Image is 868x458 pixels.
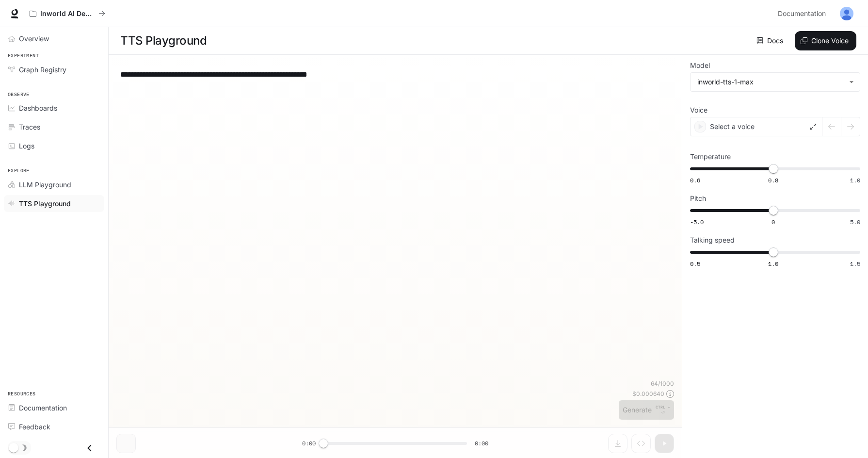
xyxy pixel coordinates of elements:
button: User avatar [837,4,856,23]
a: Overview [4,30,104,47]
span: 1.5 [850,260,860,268]
span: Dashboards [19,103,57,113]
span: 0 [772,218,775,226]
a: Documentation [4,399,104,416]
span: 1.0 [768,260,778,268]
button: All workspaces [25,4,110,23]
img: User avatar [840,7,853,20]
a: Graph Registry [4,61,104,78]
p: Model [690,62,710,69]
span: Dark mode toggle [9,442,18,453]
p: 64 / 1000 [651,379,674,388]
span: Graph Registry [19,65,66,75]
div: inworld-tts-1-max [697,77,844,87]
a: TTS Playground [4,195,104,212]
p: Temperature [690,153,731,160]
p: Pitch [690,195,706,202]
button: Clone Voice [795,31,856,50]
a: Traces [4,118,104,135]
a: Docs [755,31,787,50]
span: TTS Playground [19,198,71,209]
span: Overview [19,33,49,44]
span: Logs [19,141,34,151]
h1: TTS Playground [120,31,207,50]
a: Documentation [774,4,833,23]
span: Documentation [778,8,826,20]
span: Feedback [19,422,50,432]
p: Select a voice [710,122,755,131]
button: Close drawer [79,438,100,458]
span: 0.8 [768,176,778,184]
p: Inworld AI Demos [40,10,95,18]
span: Traces [19,122,40,132]
a: Logs [4,137,104,154]
div: inworld-tts-1-max [691,73,860,91]
span: Documentation [19,403,67,413]
span: 0.6 [690,176,700,184]
a: Feedback [4,418,104,435]
span: 5.0 [850,218,860,226]
span: 0.5 [690,260,700,268]
span: 1.0 [850,176,860,184]
p: Talking speed [690,237,735,244]
p: Voice [690,107,707,114]
p: $ 0.000640 [632,390,664,398]
a: LLM Playground [4,176,104,193]
span: LLM Playground [19,180,71,190]
span: -5.0 [690,218,704,226]
a: Dashboards [4,99,104,116]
